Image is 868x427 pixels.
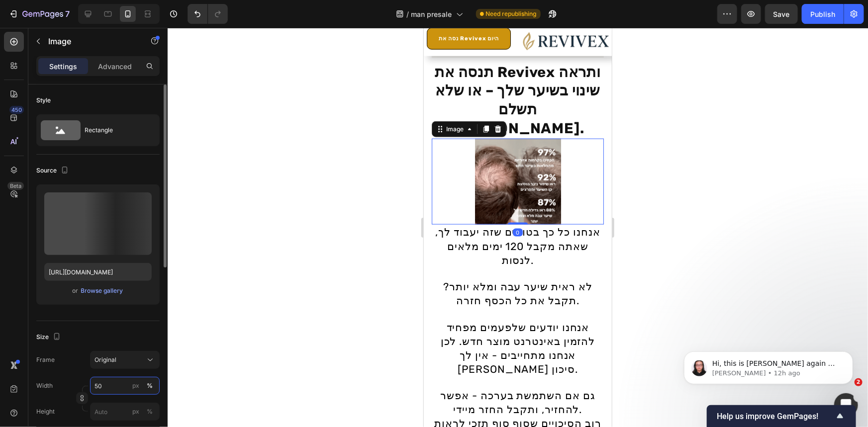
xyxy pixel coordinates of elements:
[144,406,156,418] button: px
[486,9,537,18] span: Need republishing
[90,377,160,395] input: px%
[855,378,863,386] span: 2
[130,406,142,418] button: %
[81,286,124,296] button: Browse gallery
[90,351,160,369] button: Original
[43,38,172,47] p: Message from Nathan, sent 12h ago
[90,403,160,421] input: px%
[7,182,24,190] div: Beta
[132,407,139,416] div: px
[81,286,123,295] div: Browse gallery
[765,4,798,24] button: Save
[669,331,868,400] iframe: Intercom notifications message
[9,106,24,114] div: 450
[147,407,153,416] div: %
[85,119,145,142] div: Rectangle
[36,96,51,105] div: Style
[802,4,844,24] button: Publish
[44,263,152,281] input: https://example.com/image.jpg
[95,355,116,364] span: Original
[4,4,74,24] button: 7
[132,381,139,390] div: px
[98,61,132,72] p: Advanced
[717,410,846,422] button: Show survey - Help us improve GemPages!
[773,10,790,18] span: Save
[810,9,835,19] div: Publish
[424,28,612,427] iframe: Design area
[188,4,228,24] div: Undo/Redo
[48,35,133,47] p: Image
[411,9,452,19] span: man presale
[49,61,77,72] p: Settings
[65,8,70,20] p: 7
[834,393,858,417] iframe: Intercom live chat
[36,407,55,416] label: Height
[36,355,55,364] label: Frame
[147,381,153,390] div: %
[73,285,79,297] span: or
[44,192,152,255] img: preview-image
[717,412,834,421] span: Help us improve GemPages!
[36,331,63,344] div: Size
[10,390,178,416] span: רוב הסיכויים שסוף סוף תזכי לראות את השיער שלך חוזר לחיים.
[43,29,170,106] span: Hi, this is [PERSON_NAME] again 😊 I’m following up on my earlier message — I am still waiting for...
[407,9,409,19] span: /
[130,380,142,392] button: %
[36,381,53,390] label: Width
[36,164,71,177] div: Source
[144,380,156,392] button: px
